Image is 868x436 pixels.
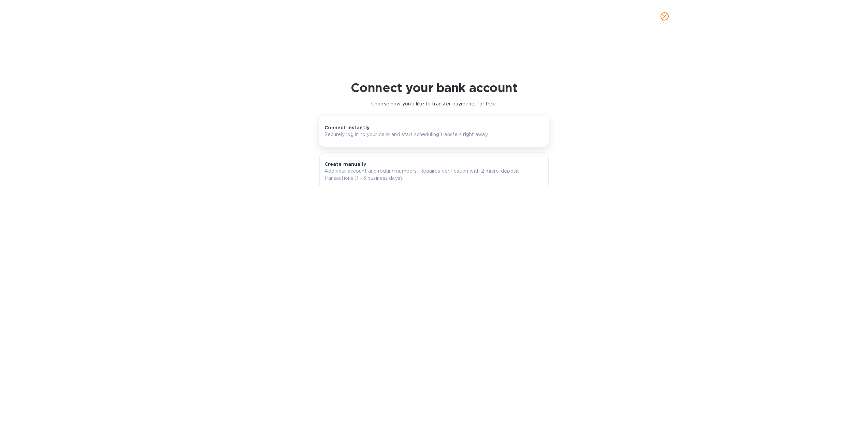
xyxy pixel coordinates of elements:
[324,124,370,131] p: Connect instantly
[656,8,673,25] button: close
[324,168,544,182] p: Add your account and routing numbers. Requires verification with 2 micro-deposit transactions (1 ...
[319,116,549,147] button: Connect instantlySecurely log in to your bank and start scheduling transfers right away.
[324,131,489,138] p: Securely log in to your bank and start scheduling transfers right away.
[319,152,549,190] button: Create manuallyAdd your account and routing numbers. Requires verification with 2 micro-deposit t...
[324,161,366,168] p: Create manually
[371,100,497,107] p: Choose how you’d like to transfer payments for free.
[351,81,517,95] h1: Connect your bank account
